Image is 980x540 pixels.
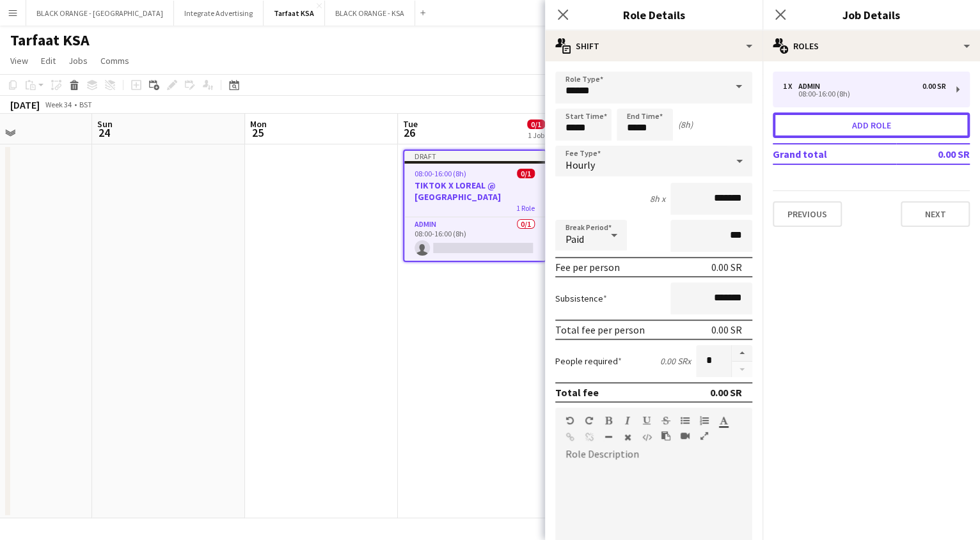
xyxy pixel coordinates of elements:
[63,52,93,69] a: Jobs
[681,431,690,441] button: Insert video
[403,150,546,262] app-job-card: Draft08:00-16:00 (8h)0/1TIKTOK X LOREAL @ [GEOGRAPHIC_DATA]1 RoleAdmin0/108:00-16:00 (8h)
[10,31,90,50] h1: Tarfaat KSA
[403,118,418,130] span: Tue
[650,193,665,204] div: 8h x
[250,118,267,130] span: Mon
[555,355,622,367] label: People required
[248,125,267,140] span: 25
[642,432,651,442] button: HTML Code
[95,52,134,69] a: Comms
[555,261,620,274] div: Fee per person
[922,82,946,91] div: 0.00 SR
[604,432,613,442] button: Horizontal Line
[95,125,113,140] span: 24
[545,31,763,61] div: Shift
[565,233,584,245] span: Paid
[404,217,545,261] app-card-role: Admin0/108:00-16:00 (8h)
[325,1,415,26] button: BLACK ORANGE - KSA
[585,415,594,426] button: Redo
[798,82,825,91] div: Admin
[10,55,28,66] span: View
[896,144,970,164] td: 0.00 SR
[42,100,74,109] span: Week 34
[763,31,980,61] div: Roles
[623,432,632,442] button: Clear Formatting
[732,345,752,362] button: Increase
[700,431,709,441] button: Fullscreen
[763,6,980,23] h3: Job Details
[783,91,946,97] div: 08:00-16:00 (8h)
[404,180,545,203] h3: TIKTOK X LOREAL @ [GEOGRAPHIC_DATA]
[783,82,798,91] div: 1 x
[678,119,693,130] div: (8h)
[711,323,742,336] div: 0.00 SR
[700,415,709,426] button: Ordered List
[528,130,544,140] div: 1 Job
[100,55,129,66] span: Comms
[527,120,545,129] span: 0/1
[5,52,33,69] a: View
[773,112,970,138] button: Add role
[401,125,418,140] span: 26
[555,323,645,336] div: Total fee per person
[642,415,651,426] button: Underline
[661,431,670,441] button: Paste as plain text
[901,201,970,227] button: Next
[404,151,545,161] div: Draft
[565,415,574,426] button: Undo
[36,52,61,69] a: Edit
[545,6,763,23] h3: Role Details
[681,415,690,426] button: Unordered List
[517,169,535,178] span: 0/1
[773,201,842,227] button: Previous
[97,118,113,130] span: Sun
[415,169,466,178] span: 08:00-16:00 (8h)
[555,293,607,304] label: Subsistence
[10,98,40,111] div: [DATE]
[773,144,896,164] td: Grand total
[710,386,742,399] div: 0.00 SR
[719,415,728,426] button: Text Color
[555,386,599,399] div: Total fee
[68,55,88,66] span: Jobs
[604,415,613,426] button: Bold
[264,1,325,26] button: Tarfaat KSA
[174,1,264,26] button: Integrate Advertising
[661,415,670,426] button: Strikethrough
[660,355,691,367] div: 0.00 SR x
[41,55,56,66] span: Edit
[516,203,535,213] span: 1 Role
[623,415,632,426] button: Italic
[79,100,92,109] div: BST
[26,1,174,26] button: BLACK ORANGE - [GEOGRAPHIC_DATA]
[565,158,595,171] span: Hourly
[711,261,742,274] div: 0.00 SR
